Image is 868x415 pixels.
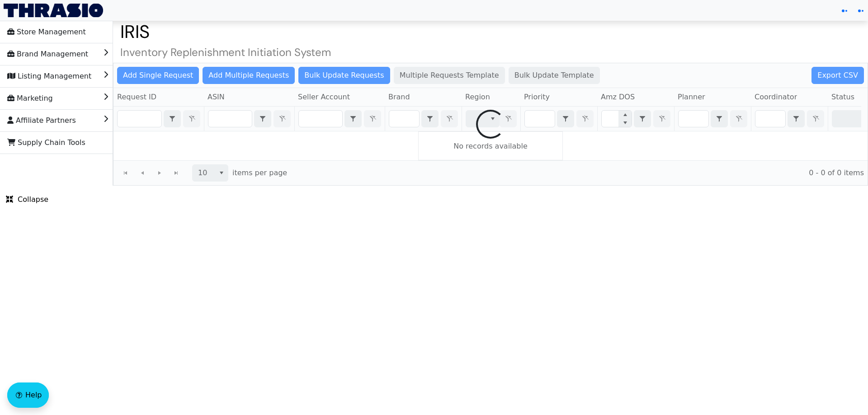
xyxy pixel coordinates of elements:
button: Help floatingactionbutton [7,382,49,408]
img: Thrasio Logo [4,4,103,17]
span: Supply Chain Tools [7,135,85,150]
span: Brand Management [7,47,88,61]
h4: Inventory Replenishment Initiation System [113,46,868,59]
span: Marketing [7,91,53,106]
span: Listing Management [7,69,91,84]
h1: IRIS [113,21,868,42]
span: Collapse [6,194,48,205]
span: Help [25,390,42,401]
span: Store Management [7,25,86,39]
span: Affiliate Partners [7,113,76,128]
